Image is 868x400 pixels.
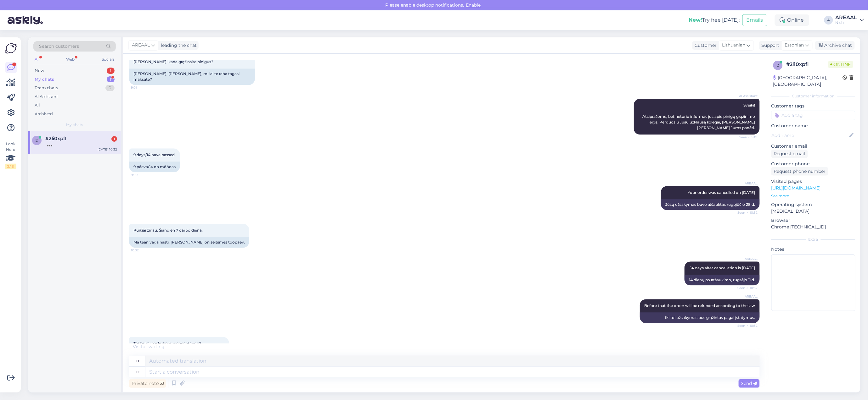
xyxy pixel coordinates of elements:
div: AI Assistant [35,94,58,100]
div: 1 [111,136,117,142]
span: Your order was cancelled on [DATE] [688,190,755,195]
span: 2 [36,138,38,143]
input: Add name [772,132,848,139]
div: New [35,68,44,74]
div: Visitor writing [129,343,760,350]
div: AREAAL [836,15,857,20]
div: Request email [771,150,808,158]
div: Look Here [5,141,16,169]
p: [MEDICAL_DATA] [771,208,855,215]
div: Support [759,42,780,49]
div: [GEOGRAPHIC_DATA], [GEOGRAPHIC_DATA] [773,74,843,88]
span: Before that the order will be refunded according to the law [644,303,755,308]
span: Lithuanian [722,42,746,49]
p: Customer phone [771,161,855,167]
div: Try free [DATE]: [689,16,740,24]
div: # 2li0xpfl [786,61,828,68]
div: Ma tean väga hästi. [PERSON_NAME] on seitsmes tööpäev. [129,237,249,248]
p: Customer email [771,143,855,150]
div: et [136,367,140,377]
span: [PERSON_NAME], kada grąžinsite pinigus? [133,59,213,64]
div: 14 dienų po atšaukimo, rugsėjo 11 d. [685,275,760,285]
span: AREAAL [132,42,150,49]
span: Seen ✓ 10:32 [734,210,758,215]
div: Customer information [771,93,855,99]
div: Request phone number [771,167,828,176]
div: Private note [129,379,166,388]
span: Seen ✓ 10:32 [734,323,758,328]
div: leading the chat [158,42,197,49]
p: Chrome [TECHNICAL_ID] [771,224,855,230]
span: Tai lauksi paskutinės dienos Hansai? [133,341,201,346]
div: All [35,102,40,108]
button: Emails [742,14,767,26]
div: Archived [35,111,53,117]
div: My chats [35,76,54,83]
span: Send [741,381,757,386]
div: Customer [692,42,717,49]
a: AREAALNish [836,15,864,25]
p: Browser [771,217,855,224]
p: See more ... [771,193,855,199]
div: A [824,16,833,25]
span: Seen ✓ 10:32 [734,286,758,290]
span: 9:01 [131,85,155,90]
span: Puikiai žinau. Šiandien 7 darbo diena. [133,228,203,233]
div: 1 [107,76,115,83]
div: Iki tol užsakymas bus grąžintas pagal įstatymus. [640,312,760,323]
div: Team chats [35,85,58,91]
a: [URL][DOMAIN_NAME] [771,185,821,191]
span: Estonian [785,42,804,49]
span: 9 days/14 have passed [133,152,175,157]
div: lt [136,356,140,366]
p: Customer name [771,123,855,129]
div: Socials [100,55,116,63]
p: Notes [771,246,855,253]
span: Enable [464,2,483,8]
span: 2 [777,63,779,68]
div: 1 [107,68,115,74]
span: Seen ✓ 9:01 [734,135,758,140]
div: Nish [836,20,857,25]
span: 10:32 [131,248,155,253]
div: Jūsų užsakymas buvo atšauktas rugpjūčio 28 d. [661,199,760,210]
span: AREAAL [734,256,758,261]
span: AREAAL [734,294,758,299]
span: 14 days after cancellation is [DATE] [690,266,755,270]
p: Visited pages [771,178,855,185]
p: Customer tags [771,103,855,109]
span: AI Assistant [734,94,758,98]
div: Extra [771,237,855,242]
div: [DATE] 10:32 [98,147,117,152]
p: Operating system [771,201,855,208]
b: New! [689,17,702,23]
span: AREAAL [734,181,758,186]
div: All [33,55,41,63]
span: Sveiki! Atsiprašome, bet neturiu informacijos apie pinigų grąžinimo eigą. Perduosiu Jūsų užklausą... [642,103,756,130]
img: Askly Logo [5,42,17,54]
div: [PERSON_NAME], [PERSON_NAME], millal te raha tagasi maksate? [129,68,255,85]
div: 9 päeva/14 on möödas [129,162,180,172]
div: 2 / 3 [5,164,16,169]
span: Search customers [39,43,79,50]
div: 0 [105,85,115,91]
input: Add a tag [771,111,855,120]
div: Web [65,55,76,63]
span: My chats [66,122,83,128]
span: #2li0xpfl [45,136,66,141]
div: Online [775,14,809,26]
span: Online [828,61,854,68]
span: 9:09 [131,173,155,177]
div: Archive chat [815,41,855,50]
